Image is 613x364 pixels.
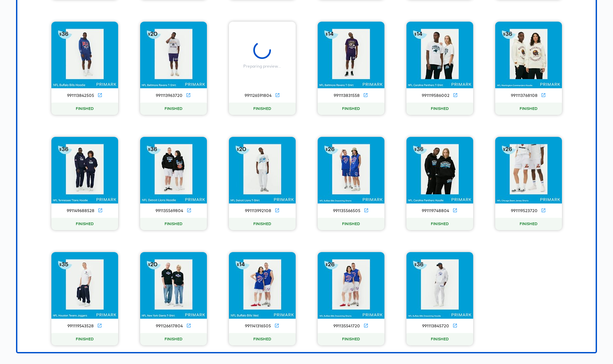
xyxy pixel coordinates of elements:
img: thumbnail [51,137,118,203]
span: FINISHED [428,221,451,227]
span: FINISHED [251,221,274,227]
div: 991119523720 [511,208,538,213]
div: 991119543528 [67,323,94,329]
span: FINISHED [162,106,185,112]
div: 991135541720 [333,323,360,329]
img: thumbnail [495,22,562,88]
span: FINISHED [339,337,363,342]
img: thumbnail [318,252,384,319]
span: FINISHED [162,337,185,342]
img: thumbnail [51,252,118,319]
img: thumbnail [318,137,384,203]
span: FINISHED [73,337,96,342]
img: thumbnail [51,22,118,88]
img: thumbnail [406,137,473,203]
span: FINISHED [251,106,274,112]
span: FINISHED [517,106,540,112]
div: 991135566505 [333,208,360,213]
div: 991113845720 [422,323,449,329]
div: 991119748804 [422,208,449,213]
div: 991113842505 [67,93,94,98]
span: FINISHED [73,221,96,227]
div: 991126617804 [156,323,183,329]
div: 991113963720 [156,93,183,98]
span: FINISHED [339,106,363,112]
img: thumbnail [229,137,296,203]
img: thumbnail [406,22,473,88]
div: Preparing preview... [243,64,281,69]
div: 991113768108 [511,93,538,98]
img: thumbnail [495,137,562,203]
div: 991126591804 [245,93,272,98]
span: FINISHED [428,106,451,112]
span: FINISHED [162,221,185,227]
div: 991149688528 [67,208,94,213]
img: thumbnail [140,137,207,203]
span: FINISHED [517,221,540,227]
span: FINISHED [339,221,363,227]
div: 991113831558 [334,93,360,98]
img: thumbnail [406,252,473,319]
div: 991141316505 [245,323,271,329]
img: thumbnail [229,252,296,319]
div: 991119586002 [422,93,449,98]
img: thumbnail [318,22,384,88]
div: 991135569804 [156,208,183,213]
img: thumbnail [140,22,207,88]
img: thumbnail [140,252,207,319]
div: 991113992108 [245,208,271,213]
span: FINISHED [251,337,274,342]
span: FINISHED [73,106,96,112]
span: FINISHED [428,337,451,342]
